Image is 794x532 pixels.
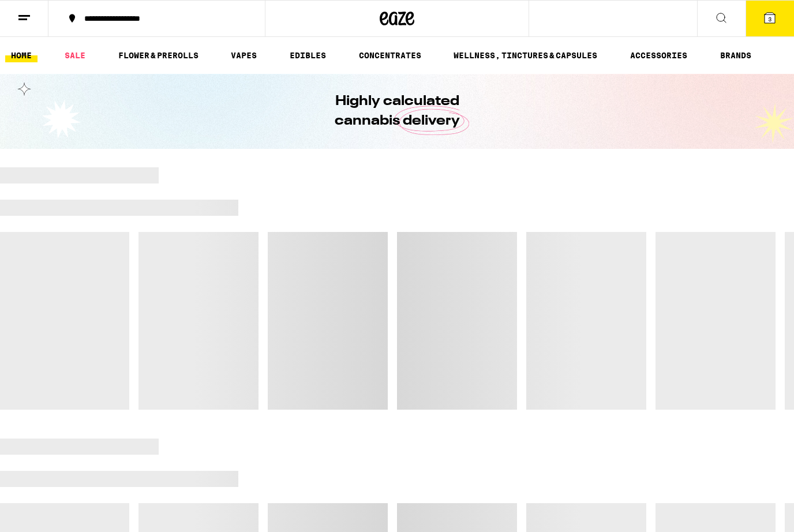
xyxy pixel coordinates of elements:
[113,48,204,62] a: FLOWER & PREROLLS
[5,48,38,62] a: HOME
[448,48,603,62] a: WELLNESS, TINCTURES & CAPSULES
[59,48,91,62] a: SALE
[353,48,427,62] a: CONCENTRATES
[714,48,757,62] button: BRANDS
[302,92,492,131] h1: Highly calculated cannabis delivery
[284,48,332,62] a: EDIBLES
[746,1,794,36] button: 3
[225,48,263,62] a: VAPES
[768,16,771,23] span: 3
[624,48,693,62] a: ACCESSORIES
